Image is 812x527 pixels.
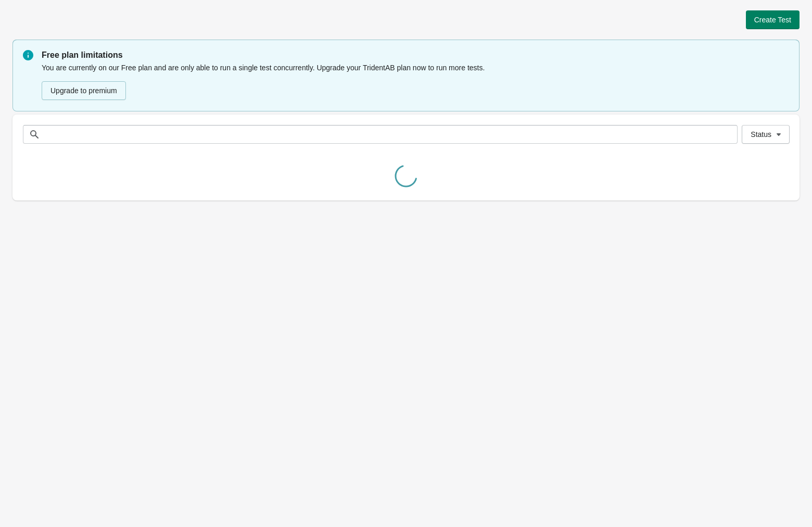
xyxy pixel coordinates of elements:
[42,61,789,101] div: You are currently on our Free plan and are only able to run a single test concurrently. Upgrade y...
[754,16,791,24] span: Create Test
[10,485,44,517] iframe: chat widget
[742,125,790,144] button: Status
[42,81,126,100] button: Upgrade to premium
[746,10,800,29] button: Create Test
[751,130,771,139] span: Status
[42,49,789,61] p: Free plan limitations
